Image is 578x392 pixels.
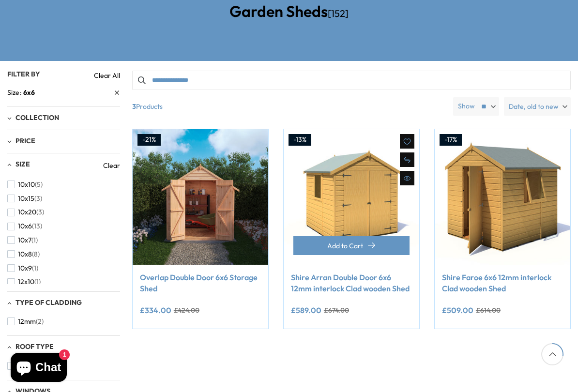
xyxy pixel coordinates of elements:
[103,161,120,170] a: Clear
[132,97,136,116] b: 3
[32,250,40,258] span: (8)
[128,97,449,116] span: Products
[32,264,38,272] span: (1)
[137,134,161,146] div: -21%
[18,317,36,326] span: 12mm
[7,315,44,329] button: 12mm
[7,261,38,275] button: 10x9
[15,342,54,351] span: Roof Type
[18,195,34,203] span: 10x15
[7,359,42,373] button: Apex
[442,272,563,294] a: Shire Faroe 6x6 12mm interlock Clad wooden Shed
[94,71,120,80] a: Clear All
[18,278,34,286] span: 12x10
[7,178,43,192] button: 10x10
[152,3,426,20] h2: Garden Sheds
[140,306,171,314] ins: £334.00
[15,113,59,122] span: Collection
[7,70,40,78] span: Filter By
[18,208,36,216] span: 10x20
[34,278,41,286] span: (1)
[504,97,571,116] label: Date, old to new
[324,307,349,314] del: £674.00
[174,307,199,314] del: £424.00
[284,129,419,265] img: Shire Arran Double Door 6x6 12mm interlock Clad wooden Shed - Best Shed
[327,242,363,249] span: Add to Cart
[7,247,40,261] button: 10x8
[36,317,44,326] span: (2)
[23,88,35,97] span: 6x6
[31,236,38,244] span: (1)
[7,88,23,98] span: Size
[18,222,32,230] span: 10x6
[7,275,41,289] button: 12x10
[7,205,44,219] button: 10x20
[34,195,42,203] span: (3)
[291,272,412,294] a: Shire Arran Double Door 6x6 12mm interlock Clad wooden Shed
[18,264,32,272] span: 10x9
[36,208,44,216] span: (3)
[15,160,30,168] span: Size
[7,192,42,206] button: 10x15
[293,236,410,255] button: Add to Cart
[18,250,32,258] span: 10x8
[7,233,38,247] button: 10x7
[476,307,501,314] del: £614.00
[289,134,311,146] div: -13%
[32,222,42,230] span: (13)
[18,181,35,189] span: 10x10
[8,353,70,384] inbox-online-store-chat: Shopify online store chat
[15,298,82,307] span: Type of Cladding
[35,181,43,189] span: (5)
[440,134,462,146] div: -17%
[132,71,571,90] input: Search products
[15,136,35,145] span: Price
[458,102,475,111] label: Show
[291,306,321,314] ins: £589.00
[509,97,559,116] span: Date, old to new
[140,272,261,294] a: Overlap Double Door 6x6 Storage Shed
[7,219,42,233] button: 10x6
[18,236,31,244] span: 10x7
[328,7,349,19] span: [152]
[442,306,473,314] ins: £509.00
